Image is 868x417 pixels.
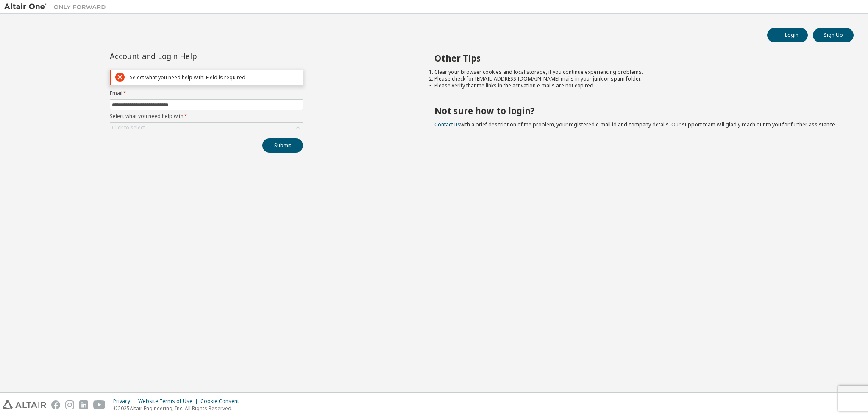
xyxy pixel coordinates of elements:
li: Clear your browser cookies and local storage, if you continue experiencing problems. [434,69,839,76]
img: altair_logo.svg [3,400,46,409]
label: Select what you need help with [110,113,303,120]
img: instagram.svg [65,400,74,409]
div: Select what you need help with: Field is required [130,74,299,81]
li: Please verify that the links in the activation e-mails are not expired. [434,82,839,89]
div: Click to select [112,124,145,131]
img: linkedin.svg [79,400,88,409]
button: Submit [262,138,303,153]
img: Altair One [4,3,110,11]
div: Cookie Consent [200,398,244,405]
div: Click to select [110,123,303,133]
div: Privacy [113,398,138,405]
img: facebook.svg [51,400,60,409]
label: Email [110,90,303,97]
h2: Other Tips [434,53,839,64]
a: Contact us [434,121,460,128]
img: youtube.svg [93,400,106,409]
li: Please check for [EMAIL_ADDRESS][DOMAIN_NAME] mails in your junk or spam folder. [434,76,839,82]
span: with a brief description of the problem, your registered e-mail id and company details. Our suppo... [434,121,836,128]
div: Account and Login Help [110,53,264,59]
button: Login [767,28,808,42]
p: © 2025 Altair Engineering, Inc. All Rights Reserved. [113,405,244,412]
h2: Not sure how to login? [434,105,839,116]
div: Website Terms of Use [138,398,200,405]
button: Sign Up [813,28,854,42]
